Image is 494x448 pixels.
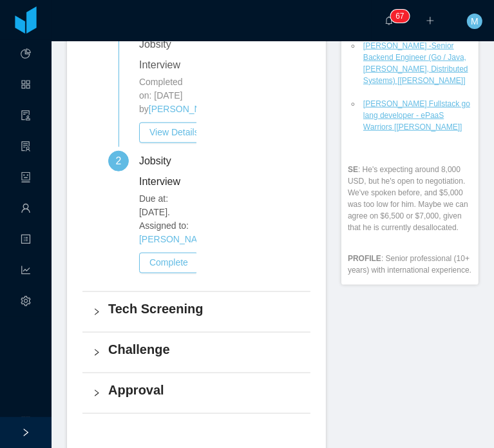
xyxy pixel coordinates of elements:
[93,389,100,397] i: icon: right
[21,196,31,223] a: icon: user
[116,155,122,166] span: 2
[139,151,196,192] div: Jobsity Interview
[21,103,31,130] a: icon: audit
[471,14,479,29] span: M
[400,10,404,23] p: 7
[139,14,196,75] div: Schedule Jobsity Interview
[21,259,31,285] i: icon: line-chart
[21,227,31,254] a: icon: profile
[385,16,394,25] i: icon: bell
[395,10,400,23] p: 6
[82,292,310,332] div: icon: rightTech Screening
[139,77,183,114] span: Completed on: [DATE] by
[21,290,31,316] i: icon: setting
[363,41,468,85] a: [PERSON_NAME] -Senior Backend Engineer (Go / Java, [PERSON_NAME], Distributed Systems) [[PERSON_N...
[108,381,300,399] h4: Approval
[348,254,381,263] strong: PROFILE
[108,340,300,358] h4: Challenge
[139,253,198,273] button: Complete
[149,104,223,114] a: [PERSON_NAME]
[93,349,100,356] i: icon: right
[348,253,472,322] p: : Senior professional (10+ years) with international experience. He has proven experience in
[348,165,358,174] strong: SE
[390,10,409,23] sup: 67
[93,308,100,316] i: icon: right
[139,219,196,246] span: Assigned to:
[21,41,31,68] a: icon: pie-chart
[21,165,31,192] a: icon: robot
[139,127,209,137] a: View Details
[82,333,310,373] div: icon: rightChallenge
[139,192,196,219] span: Due at: [DATE].
[363,99,470,131] a: [PERSON_NAME] Fullstack go lang developer - ePaaS Warriors [[PERSON_NAME]]
[108,300,300,318] h4: Tech Screening
[139,234,213,244] a: [PERSON_NAME]
[82,373,310,413] div: icon: rightApproval
[139,257,198,268] a: Complete
[21,72,31,99] a: icon: appstore
[21,135,31,161] i: icon: solution
[348,164,472,233] p: : He's expecting around 8,000 USD, but he's open to negotiation. We've spoken before, and $5,000 ...
[426,16,435,25] i: icon: plus
[139,122,209,143] button: View Details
